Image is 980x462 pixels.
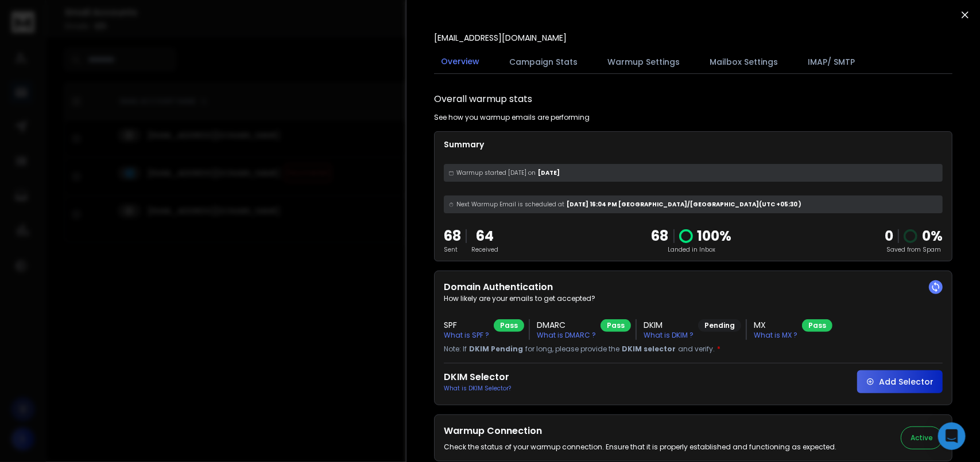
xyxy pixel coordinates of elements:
[537,319,596,331] h3: DMARC
[471,245,498,254] p: Received
[444,195,943,213] div: [DATE] 16:04 PM [GEOGRAPHIC_DATA]/[GEOGRAPHIC_DATA] (UTC +05:30 )
[652,245,732,254] p: Landed in Inbox
[802,319,832,332] div: Pass
[644,331,694,340] p: What is DKIM ?
[601,49,687,75] button: Warmup Settings
[703,49,785,75] button: Mailbox Settings
[698,319,741,332] div: Pending
[494,319,524,332] div: Pass
[885,245,943,254] p: Saved from Spam
[444,280,943,294] h2: Domain Authentication
[434,113,590,122] p: See how you warmup emails are performing
[444,443,836,452] p: Check the status of your warmup connection. Ensure that it is properly established and functionin...
[885,226,893,245] strong: 0
[444,245,461,254] p: Sent
[922,227,943,245] p: 0 %
[444,424,836,438] h2: Warmup Connection
[644,319,694,331] h3: DKIM
[444,344,943,354] p: Note: If for long, please provide the and verify.
[754,331,797,340] p: What is MX ?
[444,139,943,150] p: Summary
[444,384,511,393] p: What is DKIM Selector?
[652,227,669,245] p: 68
[622,344,676,354] span: DKIM selector
[456,200,564,209] span: Next Warmup Email is scheduled at
[938,422,966,450] div: Open Intercom Messenger
[444,331,489,340] p: What is SPF ?
[901,426,943,449] button: Active
[471,227,498,245] p: 64
[444,319,489,331] h3: SPF
[456,169,536,177] span: Warmup started [DATE] on
[434,49,486,75] button: Overview
[857,370,943,393] button: Add Selector
[434,92,532,106] h1: Overall warmup stats
[444,370,511,384] h2: DKIM Selector
[444,164,943,182] div: [DATE]
[537,331,596,340] p: What is DMARC ?
[444,294,943,303] p: How likely are your emails to get accepted?
[469,344,523,354] span: DKIM Pending
[801,49,862,75] button: IMAP/ SMTP
[444,227,461,245] p: 68
[502,49,584,75] button: Campaign Stats
[601,319,631,332] div: Pass
[754,319,797,331] h3: MX
[698,227,732,245] p: 100 %
[434,32,567,44] p: [EMAIL_ADDRESS][DOMAIN_NAME]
